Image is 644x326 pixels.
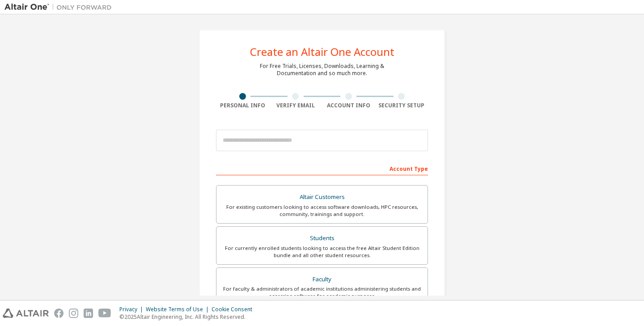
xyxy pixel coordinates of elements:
[119,313,258,321] p: © 2025 Altair Engineering, Inc. All Rights Reserved.
[98,309,111,318] img: youtube.svg
[269,102,322,109] div: Verify Email
[222,203,422,218] div: For existing customers looking to access software downloads, HPC resources, community, trainings ...
[322,102,375,109] div: Account Info
[222,285,422,300] div: For faculty & administrators of academic institutions administering students and accessing softwa...
[119,306,146,313] div: Privacy
[222,232,422,245] div: Students
[69,309,78,318] img: instagram.svg
[222,245,422,259] div: For currently enrolled students looking to access the free Altair Student Edition bundle and all ...
[216,102,269,109] div: Personal Info
[250,47,394,57] div: Create an Altair One Account
[54,309,64,318] img: facebook.svg
[260,63,384,77] div: For Free Trials, Licenses, Downloads, Learning & Documentation and so much more.
[146,306,212,313] div: Website Terms of Use
[222,191,422,203] div: Altair Customers
[84,309,93,318] img: linkedin.svg
[212,306,258,313] div: Cookie Consent
[4,3,116,12] img: Altair One
[375,102,428,109] div: Security Setup
[222,273,422,286] div: Faculty
[216,161,428,175] div: Account Type
[3,309,49,318] img: altair_logo.svg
